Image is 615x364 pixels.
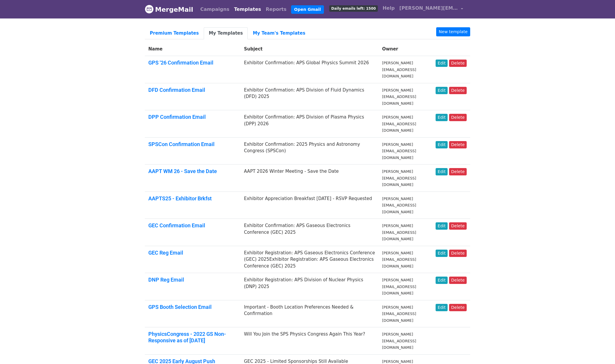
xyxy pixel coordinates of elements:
a: Templates [232,4,263,15]
a: AAPTS25 - Exhibitor Brkfst [148,195,212,202]
td: Exhibitor Confirmation: 2025 Physics and Astronomy Congress (SPSCon) [240,137,378,165]
td: AAPT 2026 Winter Meeting - Save the Date [240,165,378,192]
a: Campaigns [198,4,232,15]
a: Delete [449,60,467,67]
a: MergeMail [145,3,193,16]
td: Exhibitor Appreciation Breakfast [DATE] - RSVP Requested [240,192,378,219]
small: [PERSON_NAME][EMAIL_ADDRESS][DOMAIN_NAME] [382,278,416,295]
a: GPS '26 Confirmation Email [148,60,213,66]
a: Delete [449,304,467,311]
img: MergeMail logo [145,5,154,13]
a: Edit [436,277,448,284]
a: My Templates [204,27,248,39]
small: [PERSON_NAME][EMAIL_ADDRESS][DOMAIN_NAME] [382,88,416,106]
td: Important - Booth Location Preferences Needed & Confirmation [240,300,378,327]
a: Edit [436,114,448,121]
a: GPS Booth Selection Email [148,304,212,310]
td: Exhibitor Confirmation: APS Global Physics Summit 2026 [240,56,378,83]
a: Premium Templates [145,27,204,39]
td: Exhibitor Confirmation: APS Division of Plasma Physics (DPP) 2026 [240,110,378,138]
a: Edit [436,87,448,94]
td: Exhibitor Registration: APS Division of Nuclear Physics (DNP) 2025 [240,273,378,300]
th: Owner [378,42,432,56]
td: Exhibitor Confirmation: APS Division of Fluid Dynamics (DFD) 2025 [240,83,378,110]
a: Help [380,2,397,14]
a: Delete [449,277,467,284]
small: [PERSON_NAME][EMAIL_ADDRESS][DOMAIN_NAME] [382,115,416,133]
a: New template [436,27,470,36]
a: GEC Confirmation Email [148,222,205,228]
small: [PERSON_NAME][EMAIL_ADDRESS][DOMAIN_NAME] [382,251,416,268]
a: Reports [264,4,289,15]
small: [PERSON_NAME][EMAIL_ADDRESS][DOMAIN_NAME] [382,332,416,350]
a: Delete [449,222,467,230]
a: PhysicsCongress - 2022 GS Non-Responsive as of [DATE] [148,331,226,343]
small: [PERSON_NAME][EMAIL_ADDRESS][DOMAIN_NAME] [382,305,416,323]
small: [PERSON_NAME][EMAIL_ADDRESS][DOMAIN_NAME] [382,197,416,214]
span: [PERSON_NAME][EMAIL_ADDRESS][DOMAIN_NAME] [399,5,458,12]
td: Exhibitor Confirmation: APS Gaseous Electronics Conference (GEC) 2025 [240,219,378,246]
a: Delete [449,250,467,257]
a: DPP Confirmation Email [148,114,206,120]
a: Edit [436,250,448,257]
a: Edit [436,60,448,67]
a: Delete [449,114,467,121]
a: Edit [436,304,448,311]
a: Delete [449,141,467,148]
th: Name [145,42,240,56]
a: Edit [436,168,448,175]
a: Edit [436,141,448,148]
a: GEC Reg Email [148,250,183,256]
small: [PERSON_NAME][EMAIL_ADDRESS][DOMAIN_NAME] [382,142,416,160]
a: Delete [449,87,467,94]
a: Daily emails left: 1500 [327,2,380,14]
a: DNP Reg Email [148,277,184,283]
td: Will You Join the SPS Physics Congress Again This Year? [240,327,378,355]
a: Delete [449,168,467,175]
span: Daily emails left: 1500 [329,5,378,12]
th: Subject [240,42,378,56]
small: [PERSON_NAME][EMAIL_ADDRESS][DOMAIN_NAME] [382,169,416,187]
a: AAPT WM 26 - Save the Date [148,168,217,174]
small: [PERSON_NAME][EMAIL_ADDRESS][DOMAIN_NAME] [382,224,416,241]
a: DFD Confirmation Email [148,87,205,93]
a: SPSCon Confirmation Email [148,141,215,147]
small: [PERSON_NAME][EMAIL_ADDRESS][DOMAIN_NAME] [382,61,416,78]
a: Edit [436,222,448,230]
a: Open Gmail [291,5,324,14]
a: My Team's Templates [248,27,310,39]
td: Exhibitor Registration: APS Gaseous Electronics Conference (GEC) 2025Exhibitor Registration: APS ... [240,246,378,273]
a: [PERSON_NAME][EMAIL_ADDRESS][DOMAIN_NAME] [397,2,466,16]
